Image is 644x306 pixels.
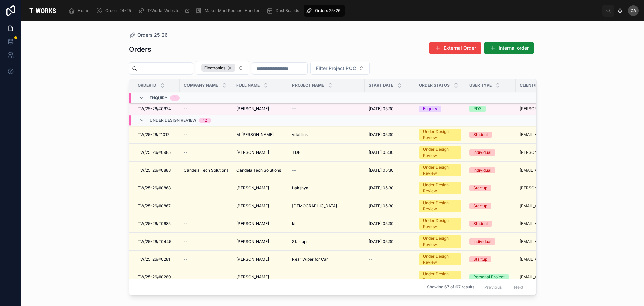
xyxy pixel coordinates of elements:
a: -- [292,168,361,173]
a: PDS [469,106,512,112]
a: Under Design Review [419,271,461,283]
div: 12 [203,118,207,123]
span: TW/25-26/#0867 [138,203,171,209]
a: ki [292,221,361,226]
span: Under Design Review [150,118,196,123]
a: [EMAIL_ADDRESS][DOMAIN_NAME] [520,221,579,226]
a: [DATE] 05:30 [369,150,411,155]
span: Za [631,8,636,13]
a: [EMAIL_ADDRESS][DOMAIN_NAME] [520,257,579,262]
a: -- [184,239,228,244]
span: Enquiry [150,95,167,101]
span: TW/25-26/#0445 [138,239,171,244]
a: [PERSON_NAME] [236,274,284,280]
span: TW/25-26/#0883 [138,168,171,173]
a: [PERSON_NAME] [236,150,284,155]
a: -- [292,274,361,280]
a: [PERSON_NAME] [236,239,284,244]
button: External Order [429,42,481,54]
span: -- [184,257,188,262]
a: [EMAIL_ADDRESS][DOMAIN_NAME] [520,239,579,244]
a: -- [184,185,228,191]
a: [DATE] 05:30 [369,185,411,191]
div: Under Design Review [423,129,457,141]
a: [EMAIL_ADDRESS][DOMAIN_NAME] [520,132,579,137]
a: DashBoards [264,5,304,17]
span: [PERSON_NAME] [236,150,269,155]
div: Personal Project [473,274,505,280]
a: [EMAIL_ADDRESS][DOMAIN_NAME] [520,203,579,209]
span: [PERSON_NAME] [236,106,269,112]
span: ki [292,221,296,226]
a: Under Design Review [419,253,461,265]
a: [EMAIL_ADDRESS][DOMAIN_NAME] [520,274,579,280]
div: Under Design Review [423,218,457,230]
a: [PERSON_NAME][EMAIL_ADDRESS][DOMAIN_NAME] [520,106,579,112]
a: Startup [469,185,512,191]
a: TW/25-26/#0685 [138,221,176,226]
a: [PERSON_NAME] [236,257,284,262]
div: Electronics [201,64,235,72]
span: Orders 25-26 [315,8,340,13]
span: DashBoards [276,8,299,13]
a: TW/25-26/#0281 [138,257,176,262]
span: TW/25-26/#0685 [138,221,171,226]
div: Enquiry [423,106,437,112]
span: Order Status [419,83,450,88]
a: [DATE] 05:30 [369,132,411,137]
a: [DATE] 05:30 [369,203,411,209]
a: TW/25-26/#0924 [138,106,176,112]
span: [DEMOGRAPHIC_DATA] [292,203,337,209]
a: [DEMOGRAPHIC_DATA] [292,203,361,209]
div: Under Design Review [423,253,457,265]
a: TDF [292,150,361,155]
span: Rear Wiper for Car [292,257,328,262]
a: [PERSON_NAME] [236,203,284,209]
span: Candela Tech Solutions [184,168,228,173]
span: [DATE] 05:30 [369,203,394,209]
span: Showing 67 of 67 results [427,285,474,290]
a: Startups [292,239,361,244]
span: External Order [444,45,476,51]
span: TW/25-26/#0924 [138,106,171,112]
a: [PERSON_NAME] [236,106,284,112]
a: Orders 24-25 [94,5,136,17]
a: Orders 25-26 [304,5,345,17]
span: Candela Tech Solutions [236,168,281,173]
span: [DATE] 05:30 [369,168,394,173]
a: -- [184,150,228,155]
a: -- [184,203,228,209]
span: M [PERSON_NAME] [236,132,274,137]
div: Student [473,132,488,138]
a: [DATE] 05:30 [369,168,411,173]
div: Under Design Review [423,146,457,159]
div: Individual [473,238,491,245]
span: Project Name [292,83,324,88]
a: Under Design Review [419,164,461,176]
span: [PERSON_NAME] [236,257,269,262]
a: [EMAIL_ADDRESS][DOMAIN_NAME] [520,168,579,173]
span: -- [369,257,373,262]
span: [PERSON_NAME] [236,221,269,226]
a: Student [469,221,512,227]
a: Under Design Review [419,218,461,230]
a: -- [184,132,228,137]
a: Candela Tech Solutions [236,168,284,173]
div: Under Design Review [423,200,457,212]
img: App logo [27,5,58,16]
a: Under Design Review [419,146,461,159]
span: vital link [292,132,308,137]
span: -- [184,203,188,209]
a: -- [184,221,228,226]
a: [DATE] 05:30 [369,239,411,244]
div: Under Design Review [423,164,457,176]
div: Startup [473,203,487,209]
span: [PERSON_NAME] [236,239,269,244]
span: Home [78,8,89,13]
span: -- [292,168,296,173]
div: 1 [174,95,176,101]
span: Order ID [138,83,156,88]
a: Enquiry [419,106,461,112]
